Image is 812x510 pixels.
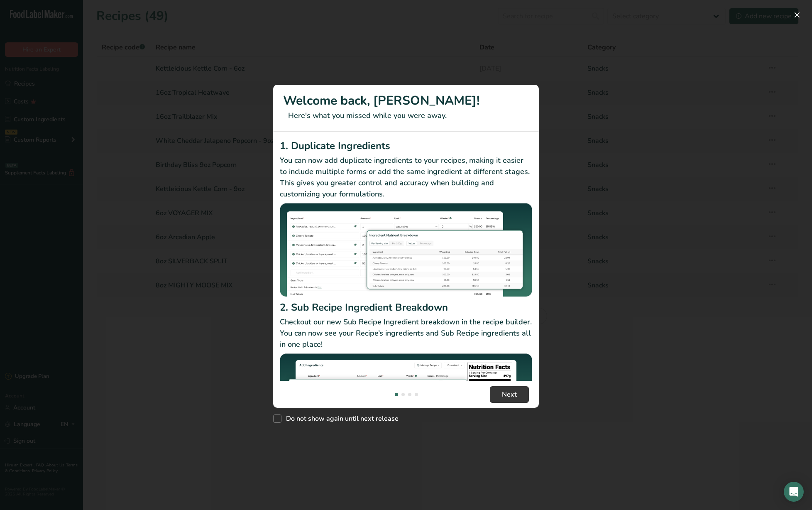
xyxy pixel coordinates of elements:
[784,482,804,502] div: Open Intercom Messenger
[281,414,399,423] span: Do not show again until next release
[490,386,529,403] button: Next
[283,91,529,110] h1: Welcome back, [PERSON_NAME]!
[280,203,532,297] img: Duplicate Ingredients
[280,300,532,315] h2: 2. Sub Recipe Ingredient Breakdown
[280,316,532,350] p: Checkout our new Sub Recipe Ingredient breakdown in the recipe builder. You can now see your Reci...
[502,390,517,400] span: Next
[283,110,529,121] p: Here's what you missed while you were away.
[280,155,532,200] p: You can now add duplicate ingredients to your recipes, making it easier to include multiple forms...
[280,138,532,153] h2: 1. Duplicate Ingredients
[280,353,532,448] img: Sub Recipe Ingredient Breakdown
